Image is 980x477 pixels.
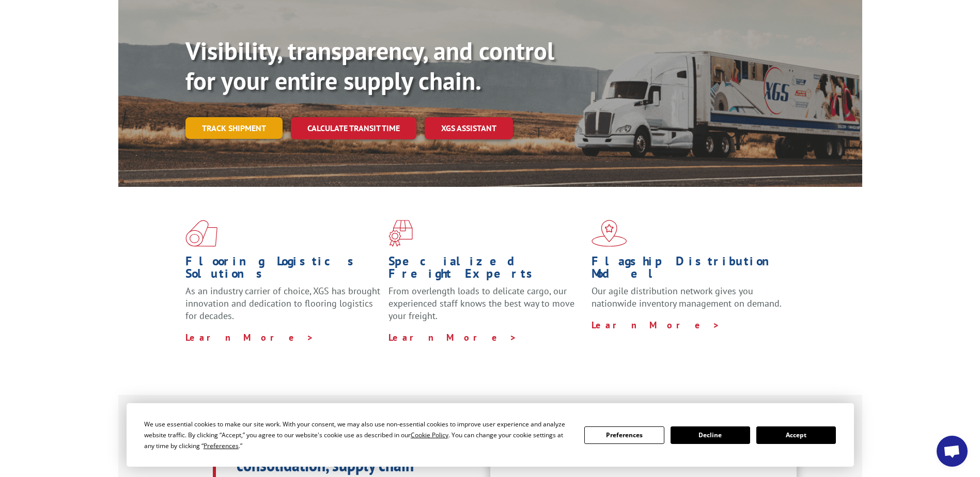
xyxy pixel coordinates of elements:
span: Preferences [204,441,239,450]
span: Our agile distribution network gives you nationwide inventory management on demand. [592,285,782,309]
a: Calculate transit time [291,117,416,139]
a: Learn More > [388,331,517,343]
button: Accept [756,426,836,444]
span: As an industry carrier of choice, XGS has brought innovation and dedication to flooring logistics... [185,285,380,322]
img: xgs-icon-total-supply-chain-intelligence-red [185,220,217,247]
div: We use essential cookies to make our site work. With your consent, we may also use non-essential ... [144,419,572,451]
h1: Specialized Freight Experts [388,255,584,285]
div: Cookie Consent Prompt [127,403,854,467]
img: xgs-icon-flagship-distribution-model-red [592,220,627,247]
button: Decline [671,426,750,444]
a: XGS ASSISTANT [425,117,513,139]
h1: Flagship Distribution Model [592,255,787,285]
div: Open chat [937,436,968,467]
a: Learn More > [592,319,720,331]
button: Preferences [584,426,664,444]
span: Cookie Policy [411,431,448,439]
a: Track shipment [185,117,283,139]
b: Visibility, transparency, and control for your entire supply chain. [185,35,554,97]
a: Learn More > [185,331,314,343]
img: xgs-icon-focused-on-flooring-red [388,220,413,247]
h1: Flooring Logistics Solutions [185,255,381,285]
p: From overlength loads to delicate cargo, our experienced staff knows the best way to move your fr... [388,285,584,331]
